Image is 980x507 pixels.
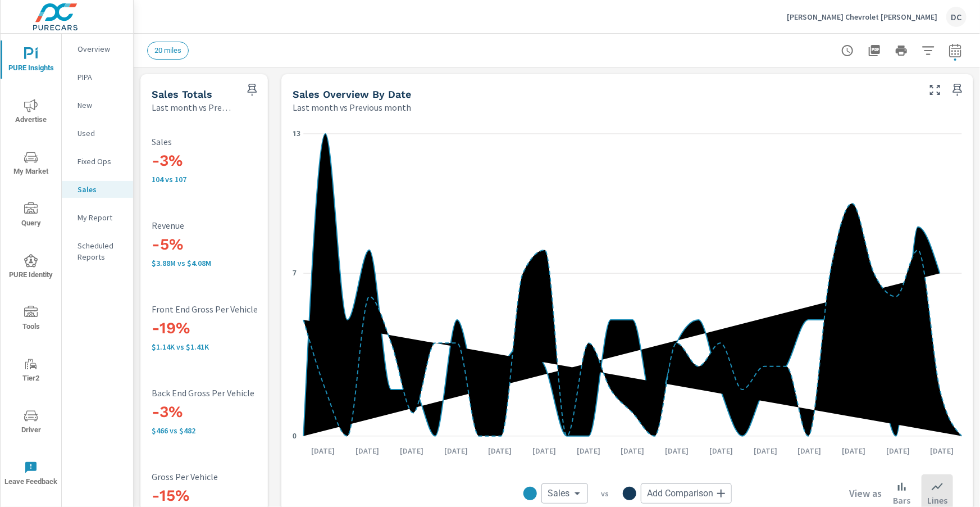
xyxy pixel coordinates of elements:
div: Fixed Ops [62,153,133,170]
p: Lines [927,494,947,507]
p: vs [588,488,623,499]
button: Apply Filters [917,39,940,62]
p: Revenue [152,220,300,230]
span: Save this to your personalized report [243,81,261,99]
p: My Report [78,212,124,223]
div: DC [946,7,967,27]
p: $466 vs $482 [152,426,300,435]
p: Bars [893,494,910,507]
p: Scheduled Reports [78,240,124,262]
span: Add Comparison [648,488,714,499]
div: Sales [62,181,133,198]
h3: -5% [152,235,300,254]
button: "Export Report to PDF" [863,39,886,62]
p: Last month vs Previous month [152,101,234,114]
span: 20 miles [148,46,188,55]
p: [DATE] [923,445,962,456]
p: [DATE] [569,445,608,456]
div: Add Comparison [641,483,732,504]
h5: Sales Overview By Date [293,88,411,100]
p: Sales [152,137,300,147]
span: Tier2 [4,357,58,385]
p: [DATE] [436,445,476,456]
p: [DATE] [613,445,653,456]
p: Last month vs Previous month [293,101,411,114]
p: [DATE] [481,445,520,456]
text: 0 [293,432,297,440]
span: My Market [4,151,58,178]
p: Used [78,128,124,139]
text: 13 [293,130,300,138]
p: [DATE] [834,445,873,456]
p: $1,142 vs $1,412 [152,342,300,351]
span: PURE Insights [4,47,58,75]
div: nav menu [1,34,61,499]
h3: -19% [152,319,300,338]
p: [DATE] [790,445,829,456]
div: My Report [62,209,133,226]
p: PIPA [78,71,124,83]
span: PURE Identity [4,254,58,282]
div: New [62,97,133,114]
p: New [78,99,124,111]
p: Sales [78,184,124,195]
p: [DATE] [348,445,387,456]
p: [DATE] [392,445,431,456]
p: Gross Per Vehicle [152,472,300,482]
div: PIPA [62,69,133,85]
span: Tools [4,306,58,333]
p: Fixed Ops [78,156,124,167]
p: $3,881,234 vs $4,078,670 [152,259,300,268]
h3: -3% [152,151,300,170]
h5: Sales Totals [152,88,212,100]
h3: -15% [152,486,300,505]
button: Make Fullscreen [926,81,944,99]
p: [DATE] [304,445,343,456]
span: Driver [4,409,58,437]
p: Front End Gross Per Vehicle [152,304,300,314]
div: Used [62,125,133,142]
text: 7 [293,269,297,277]
p: 104 vs 107 [152,175,300,184]
span: Query [4,202,58,230]
h6: View as [849,488,882,499]
p: Overview [78,43,124,55]
p: [DATE] [701,445,741,456]
p: [DATE] [746,445,785,456]
div: Sales [541,483,588,504]
span: Advertise [4,99,58,126]
span: Leave Feedback [4,461,58,488]
span: Sales [548,488,570,499]
div: Scheduled Reports [62,237,133,265]
p: [PERSON_NAME] Chevrolet [PERSON_NAME] [787,12,937,22]
p: [DATE] [878,445,918,456]
h3: -3% [152,402,300,422]
p: Back End Gross Per Vehicle [152,388,300,398]
button: Select Date Range [944,39,967,62]
span: Save this to your personalized report [949,81,967,99]
div: Overview [62,40,133,57]
p: [DATE] [657,445,696,456]
p: [DATE] [525,445,564,456]
button: Print Report [890,39,913,62]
